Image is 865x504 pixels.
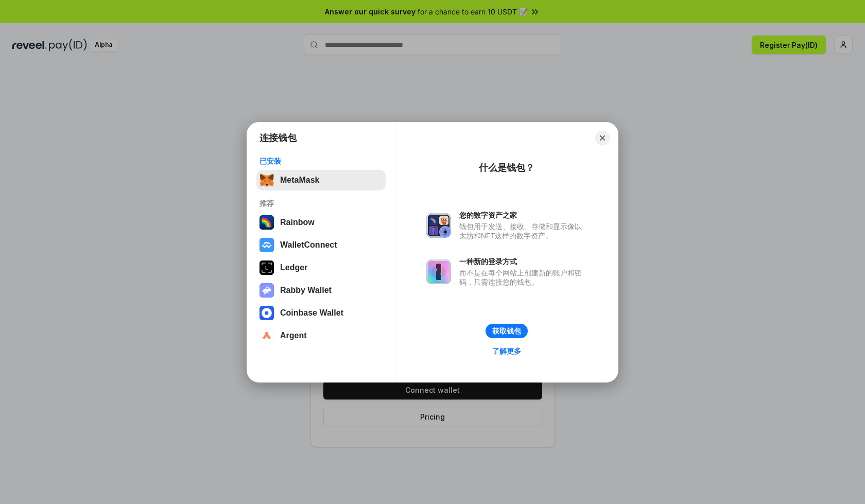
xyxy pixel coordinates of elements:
[486,344,527,358] a: 了解更多
[259,215,274,230] img: svg+xml,%3Csvg%20width%3D%22120%22%20height%3D%22120%22%20viewBox%3D%220%200%20120%20120%22%20fil...
[256,170,386,190] button: MetaMask
[479,162,534,174] div: 什么是钱包？
[492,326,521,336] div: 获取钱包
[492,346,521,356] div: 了解更多
[459,257,587,266] div: 一种新的登录方式
[280,218,315,227] div: Rainbow
[256,212,386,233] button: Rainbow
[259,238,274,252] img: svg+xml,%3Csvg%20width%3D%2228%22%20height%3D%2228%22%20viewBox%3D%220%200%2028%2028%22%20fill%3D...
[459,211,587,220] div: 您的数字资产之家
[280,240,337,250] div: WalletConnect
[256,325,386,346] button: Argent
[426,259,451,284] img: svg+xml,%3Csvg%20xmlns%3D%22http%3A%2F%2Fwww.w3.org%2F2000%2Fsvg%22%20fill%3D%22none%22%20viewBox...
[459,222,587,240] div: 钱包用于发送、接收、存储和显示像以太坊和NFT这样的数字资产。
[259,283,274,298] img: svg+xml,%3Csvg%20xmlns%3D%22http%3A%2F%2Fwww.w3.org%2F2000%2Fsvg%22%20fill%3D%22none%22%20viewBox...
[280,176,319,185] div: MetaMask
[259,328,274,343] img: svg+xml,%3Csvg%20width%3D%2228%22%20height%3D%2228%22%20viewBox%3D%220%200%2028%2028%22%20fill%3D...
[259,199,383,208] div: 推荐
[459,268,587,287] div: 而不是在每个网站上创建新的账户和密码，只需连接您的钱包。
[280,331,307,340] div: Argent
[256,303,386,323] button: Coinbase Wallet
[280,286,332,295] div: Rabby Wallet
[426,213,451,238] img: svg+xml,%3Csvg%20xmlns%3D%22http%3A%2F%2Fwww.w3.org%2F2000%2Fsvg%22%20fill%3D%22none%22%20viewBox...
[280,263,307,272] div: Ledger
[486,324,528,338] button: 获取钱包
[256,280,386,301] button: Rabby Wallet
[259,132,297,144] h1: 连接钱包
[256,235,386,255] button: WalletConnect
[256,257,386,278] button: Ledger
[259,157,383,166] div: 已安装
[259,306,274,320] img: svg+xml,%3Csvg%20width%3D%2228%22%20height%3D%2228%22%20viewBox%3D%220%200%2028%2028%22%20fill%3D...
[259,260,274,275] img: svg+xml,%3Csvg%20xmlns%3D%22http%3A%2F%2Fwww.w3.org%2F2000%2Fsvg%22%20width%3D%2228%22%20height%3...
[595,131,610,145] button: Close
[280,308,343,318] div: Coinbase Wallet
[259,173,274,187] img: svg+xml,%3Csvg%20fill%3D%22none%22%20height%3D%2233%22%20viewBox%3D%220%200%2035%2033%22%20width%...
